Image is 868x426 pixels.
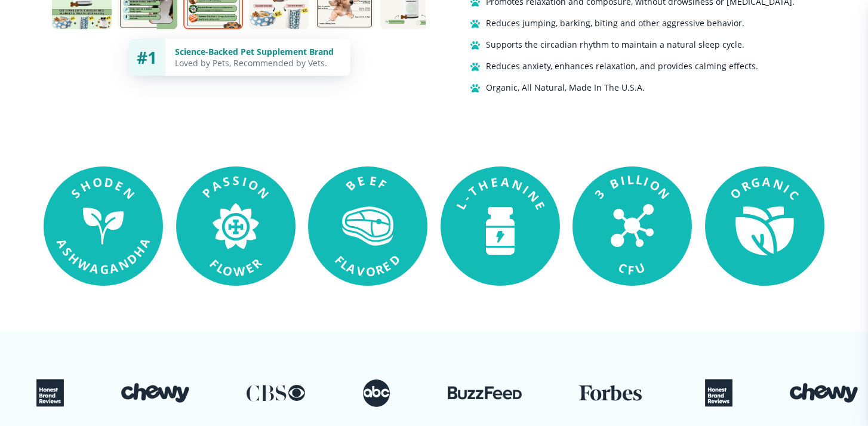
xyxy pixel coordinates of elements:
[486,59,758,73] span: Reduces anxiety, enhances relaxation, and provides calming effects.
[486,38,744,52] span: Supports the circadian rhythm to maintain a natural sleep cycle.
[175,46,341,57] div: Science-Backed Pet Supplement Brand
[175,57,341,69] div: Loved by Pets, Recommended by Vets.
[486,81,645,95] span: Organic, All Natural, Made In The U.S.A.
[137,46,157,69] span: #1
[486,16,744,30] span: Reduces jumping, barking, biting and other aggressive behavior.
